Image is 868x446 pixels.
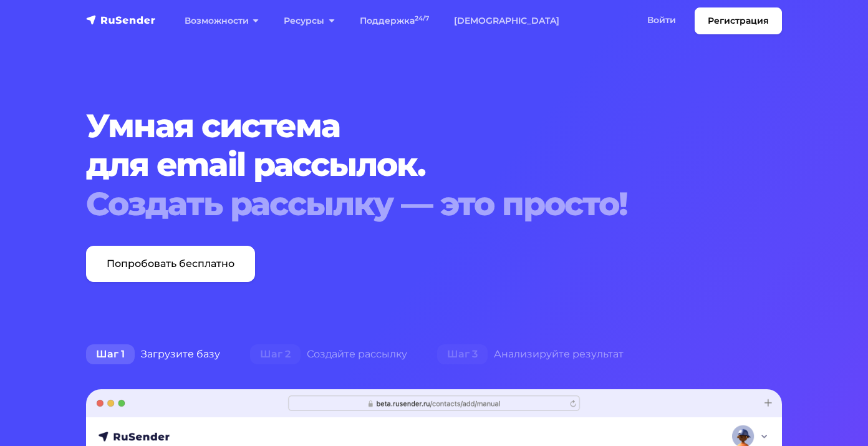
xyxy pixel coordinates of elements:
[86,14,156,26] img: RuSender
[422,342,639,367] div: Анализируйте результат
[71,342,235,367] div: Загрузите базу
[437,344,488,364] span: Шаг 3
[86,185,782,223] div: Создать рассылку — это просто!
[415,14,429,22] sup: 24/7
[235,342,422,367] div: Создайте рассылку
[172,8,271,34] a: Возможности
[695,7,782,34] a: Регистрация
[441,8,572,34] a: [DEMOGRAPHIC_DATA]
[86,107,782,223] h1: Умная система для email рассылок.
[250,344,301,364] span: Шаг 2
[86,344,135,364] span: Шаг 1
[635,7,688,33] a: Войти
[271,8,347,34] a: Ресурсы
[86,246,255,282] a: Попробовать бесплатно
[347,8,441,34] a: Поддержка24/7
